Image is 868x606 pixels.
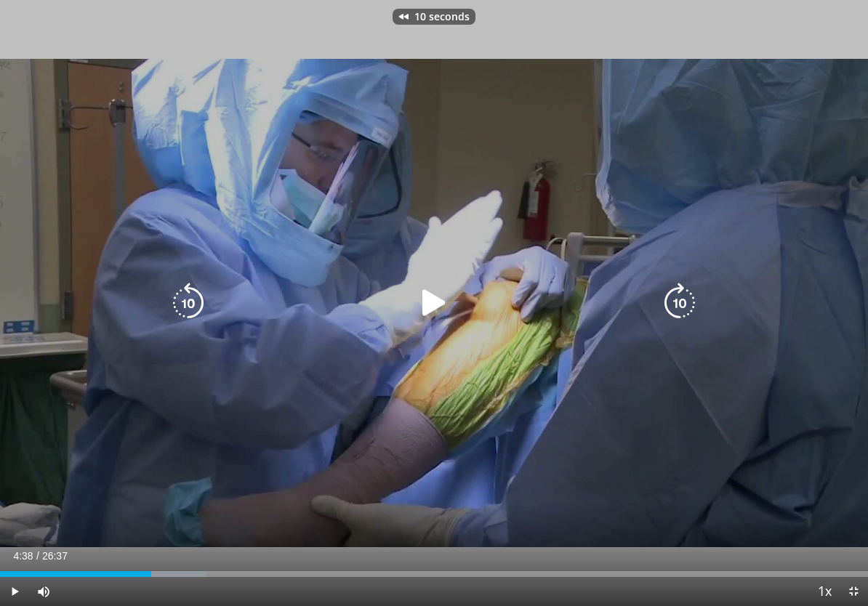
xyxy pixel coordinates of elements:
[414,12,470,22] p: 10 seconds
[36,550,39,562] span: /
[839,577,868,606] button: Exit Fullscreen
[810,577,839,606] button: Playback Rate
[29,577,58,606] button: Mute
[42,550,68,562] span: 26:37
[13,550,33,562] span: 4:38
